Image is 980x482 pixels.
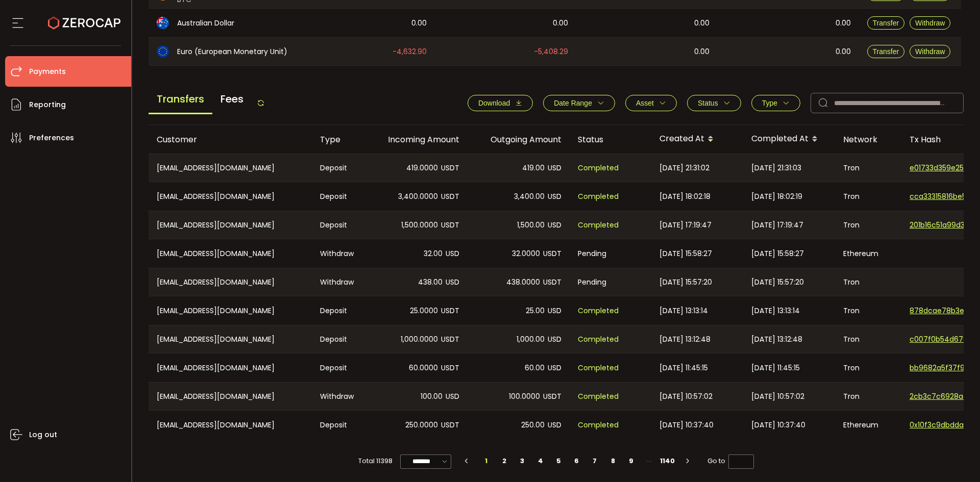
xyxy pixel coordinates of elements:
[835,268,901,296] div: Tron
[29,427,57,442] span: Log out
[312,325,365,353] div: Deposit
[910,45,950,58] button: Withdraw
[548,334,561,345] span: USD
[751,276,804,288] span: [DATE] 15:57:20
[548,419,561,431] span: USD
[659,248,712,260] span: [DATE] 15:58:27
[401,219,438,231] span: 1,500.0000
[570,134,651,145] div: Status
[534,46,568,58] span: -5,408.29
[312,353,365,382] div: Deposit
[578,162,619,174] span: Completed
[835,134,901,145] div: Network
[312,154,365,182] div: Deposit
[751,419,805,431] span: [DATE] 10:37:40
[441,162,459,174] span: USDT
[659,162,709,174] span: [DATE] 21:31:02
[406,162,438,174] span: 419.0000
[421,391,443,402] span: 100.00
[393,46,427,58] span: -4,632.90
[401,334,438,345] span: 1,000.0000
[149,182,312,211] div: [EMAIL_ADDRESS][DOMAIN_NAME]
[312,383,365,410] div: Withdraw
[468,134,570,145] div: Outgoing Amount
[312,239,365,268] div: Withdraw
[312,411,365,439] div: Deposit
[149,268,312,296] div: [EMAIL_ADDRESS][DOMAIN_NAME]
[604,454,622,468] li: 8
[411,17,427,29] span: 0.00
[659,219,712,231] span: [DATE] 17:19:47
[659,391,713,402] span: [DATE] 10:57:02
[659,305,708,317] span: [DATE] 13:13:14
[835,383,901,410] div: Tron
[157,45,169,58] img: eur_portfolio.svg
[177,18,234,29] span: Australian Dollar
[441,334,459,345] span: USDT
[835,239,901,268] div: Ethereum
[521,419,545,431] span: 250.00
[751,248,804,260] span: [DATE] 15:58:27
[441,305,459,317] span: USDT
[478,99,510,107] span: Download
[867,45,905,58] button: Transfer
[915,47,945,56] span: Withdraw
[517,219,545,231] span: 1,500.00
[149,325,312,353] div: [EMAIL_ADDRESS][DOMAIN_NAME]
[312,268,365,296] div: Withdraw
[578,219,619,231] span: Completed
[651,131,743,148] div: Created At
[707,454,754,468] span: Go to
[578,334,619,345] span: Completed
[622,454,640,468] li: 9
[836,46,851,58] span: 0.00
[568,454,586,468] li: 6
[548,191,561,202] span: USD
[658,454,677,468] li: 1140
[405,419,438,431] span: 250.0000
[468,95,533,111] button: Download
[694,17,709,29] span: 0.00
[526,305,545,317] span: 25.00
[543,95,615,111] button: Date Range
[548,305,561,317] span: USD
[441,362,459,374] span: USDT
[585,454,604,468] li: 7
[149,383,312,410] div: [EMAIL_ADDRESS][DOMAIN_NAME]
[358,454,393,468] span: Total 11398
[659,362,708,374] span: [DATE] 11:45:15
[659,276,712,288] span: [DATE] 15:57:20
[525,362,545,374] span: 60.00
[513,454,531,468] li: 3
[149,296,312,325] div: [EMAIL_ADDRESS][DOMAIN_NAME]
[873,47,899,56] span: Transfer
[531,454,550,468] li: 4
[554,99,592,107] span: Date Range
[578,305,619,317] span: Completed
[687,95,741,111] button: Status
[698,99,718,107] span: Status
[910,16,950,30] button: Withdraw
[553,17,568,29] span: 0.00
[312,296,365,325] div: Deposit
[514,191,545,202] span: 3,400.00
[312,182,365,211] div: Deposit
[835,182,901,211] div: Tron
[835,154,901,182] div: Tron
[659,334,710,345] span: [DATE] 13:12:48
[441,219,459,231] span: USDT
[929,433,980,482] iframe: Chat Widget
[836,17,851,29] span: 0.00
[751,305,800,317] span: [DATE] 13:13:14
[867,16,905,30] button: Transfer
[873,19,899,27] span: Transfer
[835,325,901,353] div: Tron
[578,276,606,288] span: Pending
[543,391,561,402] span: USDT
[418,276,443,288] span: 438.00
[157,17,169,29] img: aud_portfolio.svg
[410,305,438,317] span: 25.0000
[522,162,545,174] span: 419.00
[495,454,513,468] li: 2
[659,419,714,431] span: [DATE] 10:37:40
